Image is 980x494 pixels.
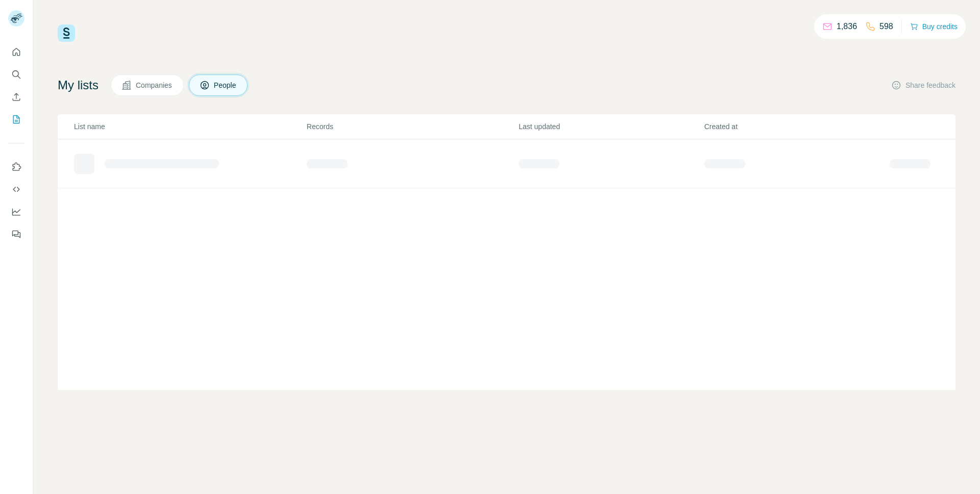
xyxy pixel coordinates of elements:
button: Use Surfe API [8,180,24,199]
button: Feedback [8,225,24,243]
p: Records [307,121,518,132]
button: Quick start [8,43,24,61]
p: Last updated [519,121,703,132]
button: Share feedback [891,80,955,90]
span: People [214,80,237,90]
p: Created at [704,121,889,132]
button: Search [8,65,24,84]
button: My lists [8,110,24,129]
p: 598 [879,20,893,33]
p: List name [74,121,306,132]
img: Surfe Logo [58,24,75,42]
button: Use Surfe on LinkedIn [8,158,24,176]
button: Dashboard [8,203,24,221]
span: Companies [136,80,173,90]
p: 1,836 [837,20,857,33]
button: Enrich CSV [8,88,24,106]
h4: My lists [58,77,99,93]
button: Buy credits [910,19,958,34]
